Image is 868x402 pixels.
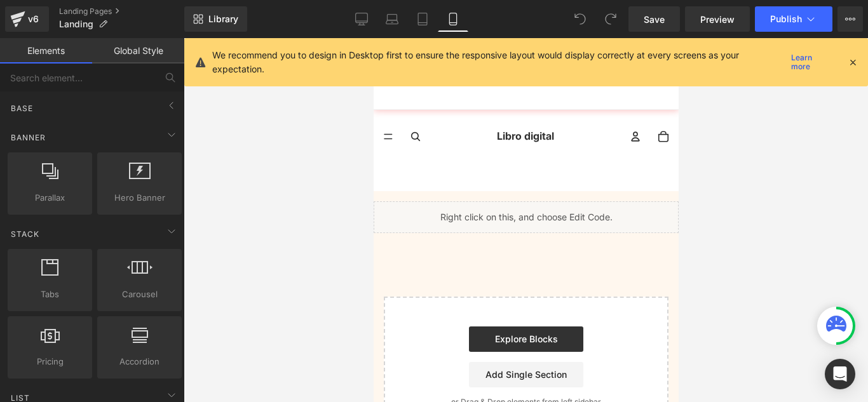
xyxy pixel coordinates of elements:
a: Libro digital [56,79,248,117]
span: Library [208,13,238,25]
span: Tabs [11,288,88,301]
a: Add Single Section [95,324,210,349]
span: Carousel [101,288,178,301]
span: Base [10,102,34,114]
button: Undo [567,6,593,32]
span: Parallax [11,191,88,204]
a: Preview [685,6,750,32]
button: Abrir búsqueda [28,84,56,112]
span: Landing [59,19,93,29]
a: Explore Blocks [95,288,210,314]
span: Banner [10,131,47,144]
a: v6 [5,6,49,32]
a: New Library [184,6,247,32]
a: Landing Pages [59,6,184,17]
span: Accordion [101,355,178,368]
a: Tablet [407,6,438,32]
span: Stack [10,228,41,240]
p: We recommend you to design in Desktop first to ensure the responsive layout would display correct... [212,48,786,76]
span: Pricing [11,355,88,368]
button: Publish [755,6,832,32]
a: Desktop [346,6,377,32]
button: More [837,6,863,32]
div: Open Intercom Messenger [825,359,855,389]
button: Redo [598,6,623,32]
span: Publish [770,14,802,24]
p: or Drag & Drop elements from left sidebar [31,359,275,368]
span: Preview [700,13,735,26]
a: Learn more [786,55,837,70]
p: Welcome to our store [28,32,105,39]
div: v6 [25,11,41,27]
a: Laptop [377,6,407,32]
button: Abrir carrito Total de artículos en el carrito: 0 [276,84,304,112]
span: Libro digital [123,91,180,105]
a: Global Style [92,38,184,64]
span: Save [644,13,665,26]
a: Mobile [438,6,468,32]
button: Abrir menú de cuenta [248,84,276,112]
span: Hero Banner [101,191,178,204]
